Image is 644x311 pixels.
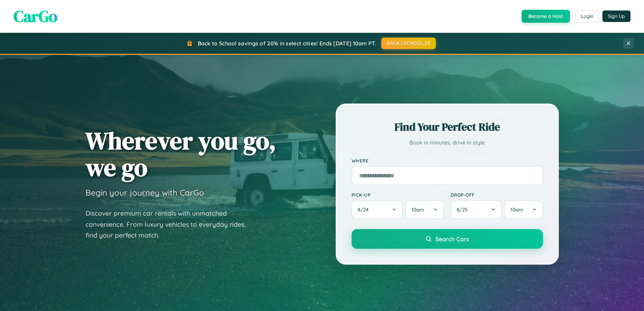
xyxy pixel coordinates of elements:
button: 10am [504,200,543,219]
button: Login [575,10,599,22]
h1: Wherever you go, we go [86,127,276,181]
button: BACK2SCHOOL20 [381,38,436,49]
span: CarGo [14,5,57,27]
span: 10am [510,206,523,213]
p: Discover premium car rentals with unmatched convenience. From luxury vehicles to everyday rides, ... [86,208,255,241]
button: 10am [405,200,444,219]
label: Drop-off [451,192,543,198]
button: Sign Up [602,10,630,22]
p: Book in minutes, drive in style [352,138,543,148]
button: 8/24 [352,200,403,219]
label: Where [352,158,543,163]
span: Search Cars [435,235,469,243]
button: Become a Host [522,10,570,23]
h3: Begin your journey with CarGo [86,187,204,198]
span: 8 / 24 [358,206,372,213]
span: Back to School savings of 20% in select cities! Ends [DATE] 10am PT. [198,40,376,47]
h2: Find Your Perfect Ride [352,119,543,134]
span: 10am [411,206,424,213]
label: Pick-up [352,192,444,198]
button: Search Cars [352,229,543,249]
span: 8 / 25 [457,206,471,213]
button: 8/25 [451,200,502,219]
